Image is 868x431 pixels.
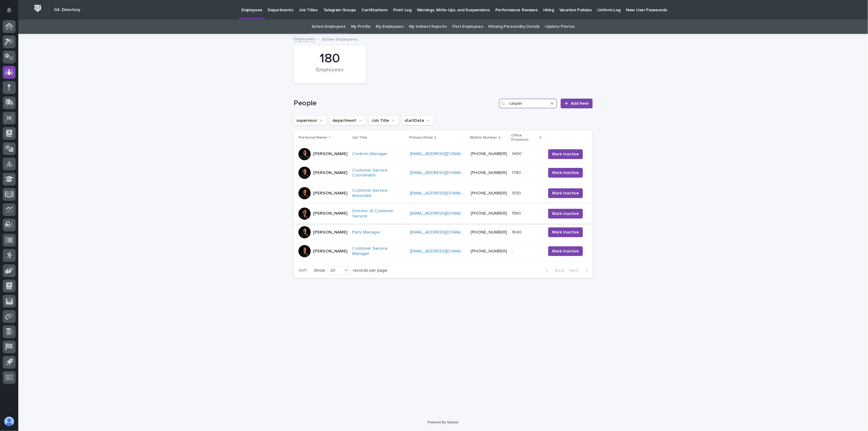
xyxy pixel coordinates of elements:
[471,171,507,175] a: [PHONE_NUMBER]
[552,151,579,157] span: Mark Inactive
[452,20,483,34] a: Past Employees
[410,230,479,234] a: [EMAIL_ADDRESS][DOMAIN_NAME]
[541,268,567,273] button: Back
[298,134,327,141] p: Preferred Name
[552,248,579,254] span: Mark Inactive
[313,151,347,157] p: [PERSON_NAME]
[428,420,458,424] a: Powered By Stacker
[294,116,327,125] button: supervisor
[409,20,447,34] a: My Indirect Reports
[352,246,405,256] a: Customer Service Manager
[8,7,16,17] div: Notifications
[499,99,557,108] input: Search
[410,249,479,253] a: [EMAIL_ADDRESS][DOMAIN_NAME]
[548,149,583,159] button: Mark Inactive
[512,150,523,157] p: 1490
[313,170,347,176] p: [PERSON_NAME]
[352,208,405,219] a: Director of Customer Service
[294,263,312,278] p: 1 of 1
[512,210,523,216] p: 1580
[294,99,497,108] h1: People
[571,101,589,106] span: Add New
[548,168,583,178] button: Mark Inactive
[313,211,347,216] p: [PERSON_NAME]
[561,99,593,108] a: Add New
[410,152,479,156] a: [EMAIL_ADDRESS][DOMAIN_NAME]
[353,268,387,273] p: records per page
[32,3,43,14] img: Workspace Logo
[548,246,583,256] button: Mark Inactive
[471,152,507,156] a: [PHONE_NUMBER]
[294,35,315,42] a: Employees
[409,134,433,141] p: Primary Email
[352,151,388,157] a: Controls Manager
[545,20,575,34] a: Update Photos
[552,190,579,196] span: Mark Inactive
[552,170,579,176] span: Mark Inactive
[352,168,405,178] a: Customer Service Coordinator
[489,20,540,34] a: Missing Personality Details
[54,7,80,13] h2: 04. Directory
[552,229,579,235] span: Mark Inactive
[294,203,593,224] tr: [PERSON_NAME]Director of Customer Service [EMAIL_ADDRESS][DOMAIN_NAME] [PHONE_NUMBER]15801580 Mar...
[471,249,507,253] a: [PHONE_NUMBER]
[567,268,593,273] button: Next
[314,268,325,273] p: Show
[313,191,347,196] p: [PERSON_NAME]
[330,116,366,125] button: department
[328,267,342,274] div: 20
[471,230,507,234] a: [PHONE_NUMBER]
[313,249,347,254] p: [PERSON_NAME]
[569,268,583,273] span: Next
[548,209,583,219] button: Mark Inactive
[3,4,16,16] button: Notifications
[294,145,593,163] tr: [PERSON_NAME]Controls Manager [EMAIL_ADDRESS][DOMAIN_NAME] [PHONE_NUMBER]14901490 Mark Inactive
[548,188,583,198] button: Mark Inactive
[352,230,381,235] a: Parts Manager
[410,191,479,195] a: [EMAIL_ADDRESS][DOMAIN_NAME]
[551,268,564,273] span: Back
[470,134,497,141] p: Mobile Number
[304,51,356,66] div: 180
[471,191,507,195] a: [PHONE_NUMBER]
[313,230,347,235] p: [PERSON_NAME]
[548,227,583,237] button: Mark Inactive
[351,20,371,34] a: My Profile
[512,229,523,235] p: 1640
[512,169,523,176] p: 1780
[322,35,357,42] p: Active Employees
[312,20,345,34] a: Active Employees
[352,134,367,141] p: Job Title
[552,211,579,217] span: Mark Inactive
[402,116,434,125] button: startDate
[512,132,538,143] p: Office Extension
[410,171,479,175] a: [EMAIL_ADDRESS][DOMAIN_NAME]
[304,67,356,80] div: Employees
[294,183,593,204] tr: [PERSON_NAME]Customer Service Associate [EMAIL_ADDRESS][DOMAIN_NAME] [PHONE_NUMBER]13301330 Mark ...
[294,224,593,241] tr: [PERSON_NAME]Parts Manager [EMAIL_ADDRESS][DOMAIN_NAME] [PHONE_NUMBER]16401640 Mark Inactive
[369,116,399,125] button: Job Title
[512,190,523,196] p: 1330
[294,163,593,183] tr: [PERSON_NAME]Customer Service Coordinator [EMAIL_ADDRESS][DOMAIN_NAME] [PHONE_NUMBER]17801780 Mar...
[3,415,16,428] button: users-avatar
[471,211,507,215] a: [PHONE_NUMBER]
[410,211,479,215] a: [EMAIL_ADDRESS][DOMAIN_NAME]
[376,20,403,34] a: My Employees
[512,248,515,254] p: -
[352,188,405,198] a: Customer Service Associate
[294,241,593,262] tr: [PERSON_NAME]Customer Service Manager [EMAIL_ADDRESS][DOMAIN_NAME] [PHONE_NUMBER]-- Mark Inactive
